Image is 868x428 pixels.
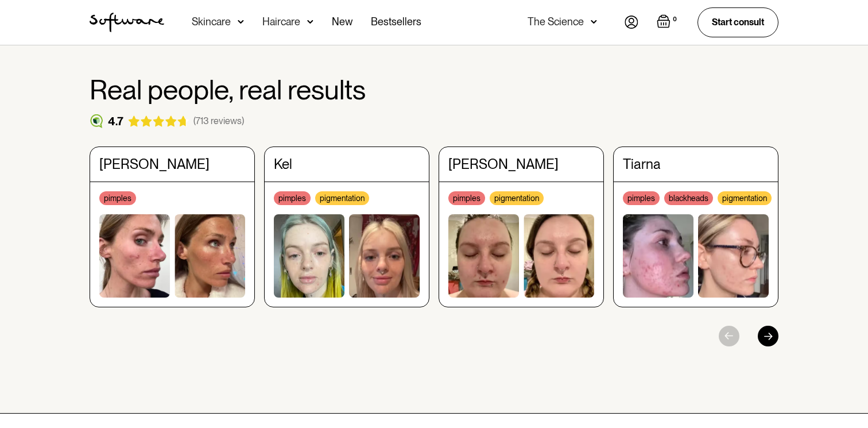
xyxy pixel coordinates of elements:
div: pimples [448,191,485,205]
h2: Real people, real results [90,75,366,105]
img: reviews stars [128,115,189,127]
img: Software Logo [90,13,164,32]
img: arrow down [591,16,597,28]
div: pimples [99,191,136,205]
div: [PERSON_NAME] [99,156,210,173]
div: The Science [528,16,584,28]
div: Kel [274,156,292,173]
a: Open empty cart [657,14,679,30]
div: Tiarna [623,156,661,173]
div: pigmentation [718,191,772,205]
div: Haircare [262,16,300,28]
a: Start consult [697,7,778,37]
div: pigmentation [315,191,369,205]
img: arrow down [307,16,313,28]
img: arrow down [238,16,244,28]
div: pimples [623,191,660,205]
div: pimples [274,191,311,205]
div: pigmentation [490,191,544,205]
div: (713 reviews) [193,115,244,126]
div: 4.7 [108,114,123,128]
a: 4.7(713 reviews) [90,114,366,128]
img: reviews logo [90,114,103,128]
div: 0 [671,14,679,25]
div: Skincare [192,16,231,28]
div: [PERSON_NAME] [448,156,559,173]
a: home [90,13,164,32]
div: blackheads [664,191,713,205]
